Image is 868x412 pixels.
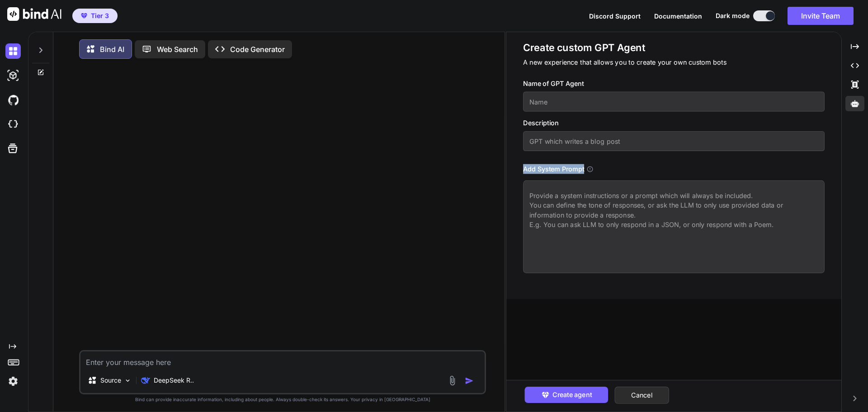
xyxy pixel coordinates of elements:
[524,387,608,403] button: Create agent
[654,11,702,21] button: Documentation
[100,44,124,55] p: Bind AI
[141,376,150,385] img: DeepSeek R1 (671B-Full)
[100,376,121,385] p: Source
[465,376,474,385] img: icon
[124,377,132,384] img: Pick Models
[230,44,285,55] p: Code Generator
[523,41,825,54] h1: Create custom GPT Agent
[552,390,591,400] span: Create agent
[154,376,194,385] p: DeepSeek R..
[5,374,21,389] img: settings
[716,11,750,20] span: Dark mode
[447,375,458,386] img: attachment
[5,92,21,108] img: githubDark
[72,9,118,23] button: premiumTier 3
[523,118,825,128] h3: Description
[5,68,21,83] img: darkAi-studio
[5,43,21,59] img: darkChat
[523,131,825,151] input: GPT which writes a blog post
[7,7,61,21] img: Bind AI
[589,12,641,20] span: Discord Support
[523,79,825,89] h3: Name of GPT Agent
[523,164,584,174] h3: Add System Prompt
[614,387,669,404] button: Cancel
[788,7,854,25] button: Invite Team
[654,12,702,20] span: Documentation
[79,396,486,403] p: Bind can provide inaccurate information, including about people. Always double-check its answers....
[91,11,109,20] span: Tier 3
[157,44,198,55] p: Web Search
[589,11,641,21] button: Discord Support
[523,92,825,112] input: Name
[5,117,21,132] img: cloudideIcon
[523,57,825,67] p: A new experience that allows you to create your own custom bots
[81,13,87,19] img: premium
